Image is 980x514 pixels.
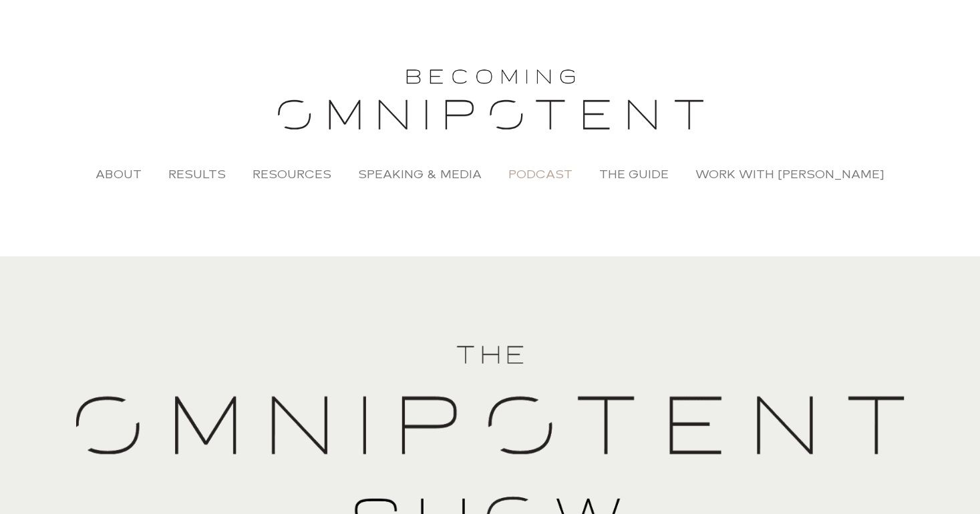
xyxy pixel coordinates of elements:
[586,159,682,190] a: The Guide
[495,159,586,190] a: Podcast
[82,159,155,190] a: About
[155,159,239,190] a: Results
[345,159,495,190] a: Speaking & Media
[239,159,345,190] a: Resources
[682,159,898,190] a: Work with [PERSON_NAME]
[13,159,967,190] nav: Menu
